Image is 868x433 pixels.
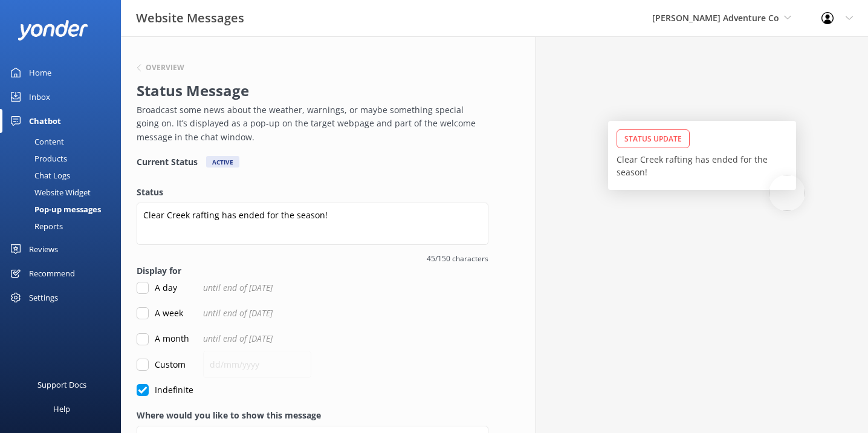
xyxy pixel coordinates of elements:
[137,332,189,345] label: A month
[18,20,88,40] img: yonder-white-logo.png
[137,307,183,320] label: A week
[7,167,70,184] div: Chat Logs
[137,64,184,71] button: Overview
[203,281,273,295] span: until end of [DATE]
[203,307,273,320] span: until end of [DATE]
[7,218,63,235] div: Reports
[29,237,58,261] div: Reviews
[137,103,482,144] p: Broadcast some news about the weather, warnings, or maybe something special going on. It’s displa...
[137,203,488,245] textarea: Clear Creek rafting has ended for the season!
[7,218,121,235] a: Reports
[137,186,488,199] label: Status
[137,281,177,295] label: A day
[7,167,121,184] a: Chat Logs
[7,184,121,201] a: Website Widget
[137,409,488,422] label: Where would you like to show this message
[137,156,198,168] h4: Current Status
[29,85,50,109] div: Inbox
[7,150,67,167] div: Products
[617,153,788,178] p: Clear Creek rafting has ended for the season!
[7,133,121,150] a: Content
[137,383,193,397] label: Indefinite
[137,79,482,102] h2: Status Message
[29,261,75,285] div: Recommend
[137,264,488,278] label: Display for
[7,184,91,201] div: Website Widget
[53,397,70,421] div: Help
[206,156,239,168] div: Active
[29,60,51,85] div: Home
[136,8,244,28] h3: Website Messages
[137,358,186,371] label: Custom
[203,332,273,345] span: until end of [DATE]
[137,253,488,264] span: 45/150 characters
[617,129,690,148] div: Status Update
[7,201,101,218] div: Pop-up messages
[37,373,86,397] div: Support Docs
[203,351,311,378] input: dd/mm/yyyy
[29,285,58,310] div: Settings
[29,109,61,133] div: Chatbot
[7,150,121,167] a: Products
[7,201,121,218] a: Pop-up messages
[146,64,184,71] h6: Overview
[652,12,779,24] span: [PERSON_NAME] Adventure Co
[7,133,64,150] div: Content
